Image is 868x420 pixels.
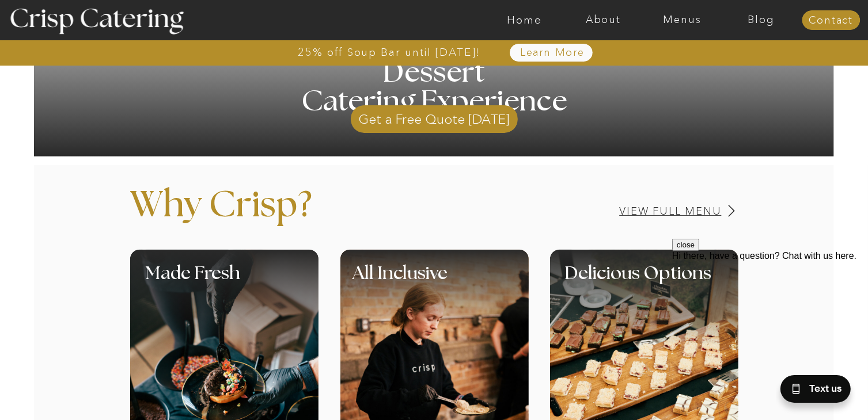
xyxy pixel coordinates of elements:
h1: [US_STATE] s 1 Dessert Catering Experience [287,30,582,116]
a: Learn More [494,47,612,59]
iframe: podium webchat widget prompt [672,239,868,377]
h1: Made Fresh [146,264,358,298]
a: 25% off Soup Bar until [DATE]! [257,47,522,58]
a: Contact [802,15,860,26]
iframe: podium webchat widget bubble [776,362,868,420]
a: View Full Menu [539,206,722,217]
h1: Delicious Options [565,264,772,298]
a: Get a Free Quote [DATE] [351,100,518,133]
a: Home [485,14,564,26]
a: Blog [722,14,801,26]
p: Why Crisp? [130,188,440,240]
h1: All Inclusive [353,264,600,298]
a: About [564,14,643,26]
a: Menus [643,14,722,26]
